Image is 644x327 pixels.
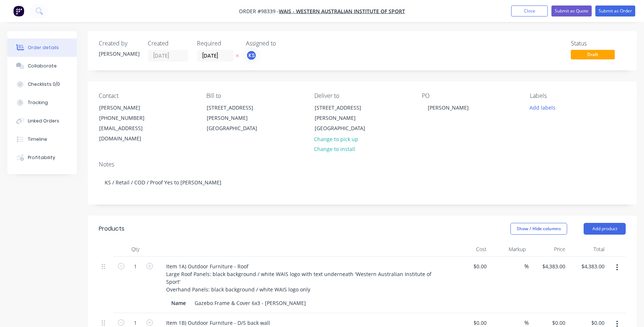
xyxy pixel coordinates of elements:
div: [PHONE_NUMBER] [99,113,160,123]
div: Labels [530,92,626,99]
div: [EMAIL_ADDRESS][DOMAIN_NAME] [99,123,160,144]
button: Linked Orders [7,112,77,130]
div: Bill to [206,92,302,99]
div: Status [571,40,626,47]
button: Order details [7,38,77,57]
button: Show / Hide columns [510,223,567,235]
span: % [524,319,529,327]
div: [PERSON_NAME][PHONE_NUMBER][EMAIL_ADDRESS][DOMAIN_NAME] [93,102,166,144]
div: Markup [490,242,529,257]
div: Price [529,242,568,257]
button: Tracking [7,93,77,112]
div: Tracking [28,99,48,106]
div: [STREET_ADDRESS][PERSON_NAME][GEOGRAPHIC_DATA] [201,102,274,134]
div: Checklists 0/0 [28,81,60,88]
div: [STREET_ADDRESS][PERSON_NAME] [207,103,267,123]
button: Submit as Order [595,5,635,16]
div: Gazebo Frame & Cover 6x3 - [PERSON_NAME] [192,298,309,308]
div: [GEOGRAPHIC_DATA] [315,123,375,133]
div: Cost [450,242,490,257]
div: Linked Orders [28,118,59,124]
span: % [524,262,529,271]
div: KS / Retail / COD / Proof Yes to [PERSON_NAME] [99,171,626,194]
div: Notes [99,161,626,168]
div: Deliver to [314,92,410,99]
div: PO [422,92,518,99]
div: [STREET_ADDRESS][PERSON_NAME][GEOGRAPHIC_DATA] [308,102,382,134]
span: Draft [571,50,615,59]
div: Timeline [28,136,47,143]
button: Change to pick up [310,134,362,144]
a: WAIS - Western Australian Institute of Sport [279,8,405,15]
div: Assigned to [246,40,319,47]
div: Total [568,242,608,257]
button: Checklists 0/0 [7,75,77,93]
button: Profitability [7,148,77,167]
div: [PERSON_NAME] [99,103,160,113]
div: [PERSON_NAME] [99,50,139,58]
div: [GEOGRAPHIC_DATA] [207,123,267,133]
button: KS [246,50,257,61]
div: Created by [99,40,139,47]
button: Add product [584,223,626,235]
button: Submit as Quote [551,5,592,16]
div: Products [99,224,124,233]
button: Close [511,5,548,16]
div: [STREET_ADDRESS][PERSON_NAME] [315,103,375,123]
div: Name [168,298,189,308]
button: Collaborate [7,57,77,75]
img: Factory [13,5,24,16]
div: Created [148,40,188,47]
div: Collaborate [28,63,57,69]
div: [PERSON_NAME] [422,102,475,113]
div: Profitability [28,154,55,161]
div: Required [197,40,237,47]
button: Change to install [310,144,359,154]
div: Order details [28,44,59,51]
div: Item 1A) Outdoor Furniture - Roof Large Roof Panels: black background / white WAIS logo with text... [160,261,447,295]
div: Contact [99,92,195,99]
button: Timeline [7,130,77,148]
div: Qty [113,242,157,257]
button: Add labels [525,102,559,112]
span: Order #98339 - [239,8,279,15]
